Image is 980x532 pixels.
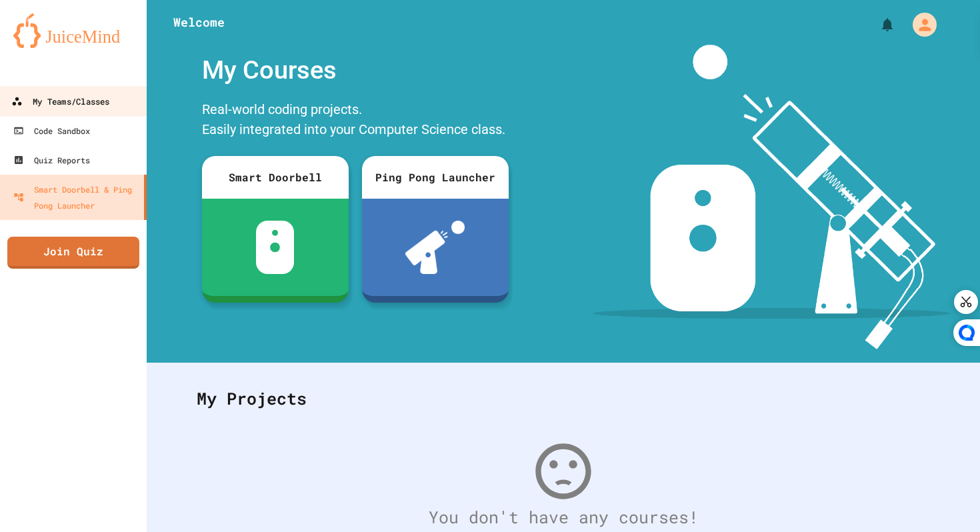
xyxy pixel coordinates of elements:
div: My Teams/Classes [11,93,109,110]
div: My Projects [183,373,943,425]
img: banner-image-my-projects.png [593,45,950,349]
a: Join Quiz [7,237,139,269]
div: My Courses [195,45,515,96]
div: You don't have any courses! [183,505,943,530]
div: Real-world coding projects. Easily integrated into your Computer Science class. [195,96,515,146]
div: Quiz Reports [13,152,90,168]
div: Ping Pong Launcher [362,156,509,199]
div: Smart Doorbell & Ping Pong Launcher [13,181,139,213]
img: logo-orange.svg [13,13,133,48]
img: sdb-white.svg [256,221,294,274]
div: Smart Doorbell [202,156,349,199]
div: My Account [899,9,940,40]
div: Code Sandbox [13,123,90,139]
div: My Notifications [855,13,899,36]
img: ppl-with-ball.png [405,221,465,274]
